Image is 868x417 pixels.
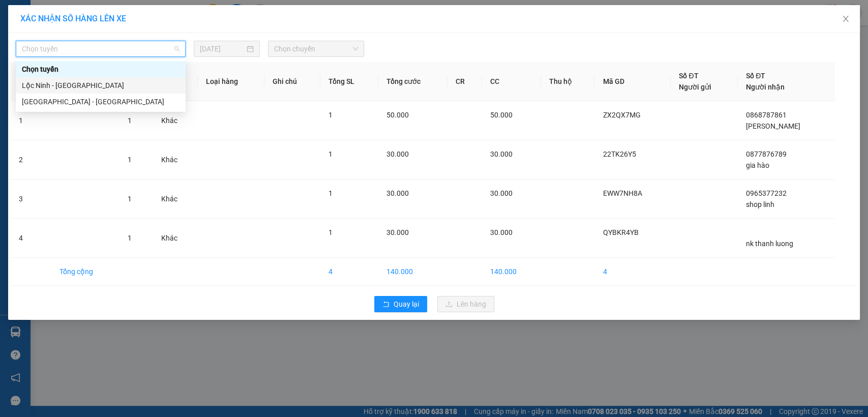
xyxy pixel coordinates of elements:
span: Quay lại [394,299,419,310]
td: 4 [594,258,671,286]
div: [GEOGRAPHIC_DATA] - [GEOGRAPHIC_DATA] [22,96,179,107]
td: Khác [153,101,198,140]
span: 22TK26Y5 [603,150,636,158]
th: Tổng cước [378,62,447,101]
span: 1 [128,195,132,203]
span: 1 [328,189,333,197]
th: STT [11,62,51,101]
span: 30.000 [490,228,513,236]
span: 30.000 [386,150,409,158]
span: nk thanh luong [746,240,793,248]
td: Tổng cộng [51,258,120,286]
span: 50.000 [386,111,409,119]
span: 1 [128,116,132,125]
div: Chọn tuyến [16,61,186,77]
td: 1 [11,101,51,140]
span: 0877876789 [746,150,787,158]
div: Sài Gòn - Lộc Ninh [16,94,186,110]
td: Khác [153,180,198,219]
th: Ghi chú [264,62,320,101]
div: Lộc Ninh - Sài Gòn [16,77,186,94]
span: Người gửi [679,83,711,91]
span: 0868787861 [746,111,787,119]
span: shop linh [746,200,774,208]
span: 30.000 [490,189,513,197]
span: ZX2QX7MG [603,111,640,119]
span: EWW7NH8A [603,189,642,197]
td: Khác [153,219,198,258]
span: gia hào [746,161,769,169]
td: Khác [153,140,198,180]
button: Close [831,5,860,34]
span: 0965377232 [746,189,787,197]
span: [PERSON_NAME] [746,122,800,130]
div: Chọn tuyến [22,64,179,75]
td: 4 [320,258,378,286]
td: 3 [11,180,51,219]
td: 2 [11,140,51,180]
td: 140.000 [378,258,447,286]
span: Chọn tuyến [22,41,179,56]
th: Thu hộ [541,62,595,101]
span: rollback [382,301,390,309]
td: 4 [11,219,51,258]
th: Mã GD [594,62,671,101]
button: rollbackQuay lại [374,296,427,312]
span: Chọn chuyến [274,41,357,56]
td: 140.000 [482,258,541,286]
span: 30.000 [490,150,513,158]
span: 1 [128,234,132,242]
th: Tổng SL [320,62,378,101]
span: Số ĐT [746,72,765,80]
div: Lộc Ninh - [GEOGRAPHIC_DATA] [22,80,179,91]
input: 12/08/2025 [200,43,245,54]
span: QYBKR4YB [603,228,638,236]
span: Số ĐT [679,72,698,80]
span: Người nhận [746,83,785,91]
span: 30.000 [386,228,409,236]
span: 1 [328,111,333,119]
span: close [842,15,850,23]
span: 50.000 [490,111,513,119]
th: CR [447,62,483,101]
th: CC [482,62,541,101]
th: Loại hàng [198,62,264,101]
button: uploadLên hàng [437,296,494,312]
span: 1 [328,150,333,158]
span: 1 [328,228,333,236]
span: 1 [128,156,132,164]
span: 30.000 [386,189,409,197]
span: XÁC NHẬN SỐ HÀNG LÊN XE [20,14,126,23]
